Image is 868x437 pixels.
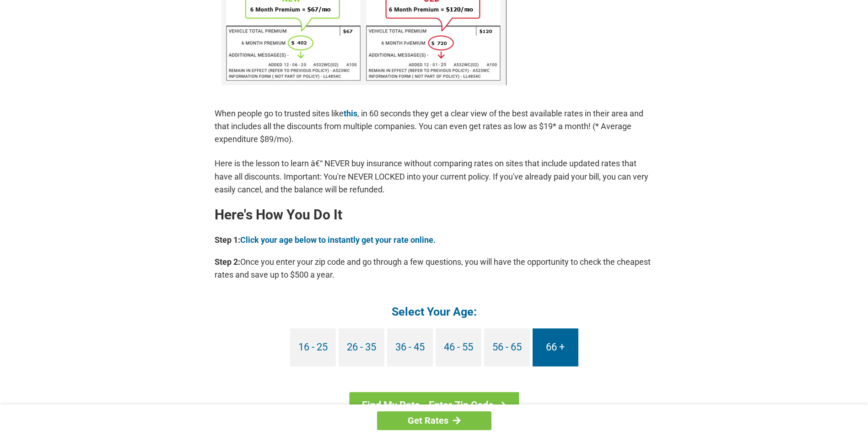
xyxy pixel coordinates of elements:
a: Get Rates [377,411,491,430]
p: Once you enter your zip code and go through a few questions, you will have the opportunity to che... [215,256,654,281]
a: 66 + [533,328,578,366]
b: Step 2: [215,257,240,267]
a: 36 - 45 [387,328,433,366]
p: When people go to trusted sites like , in 60 seconds they get a clear view of the best available ... [215,107,654,146]
a: 56 - 65 [484,328,530,366]
h2: Here's How You Do It [215,208,654,222]
a: 16 - 25 [290,328,336,366]
b: Step 1: [215,235,240,245]
a: Click your age below to instantly get your rate online. [240,235,436,245]
a: Find My Rate - Enter Zip Code [349,392,519,419]
p: Here is the lesson to learn â€“ NEVER buy insurance without comparing rates on sites that include... [215,157,654,196]
h4: Select Your Age: [215,304,654,319]
a: this [344,109,357,118]
a: 46 - 55 [436,328,481,366]
a: 26 - 35 [339,328,384,366]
